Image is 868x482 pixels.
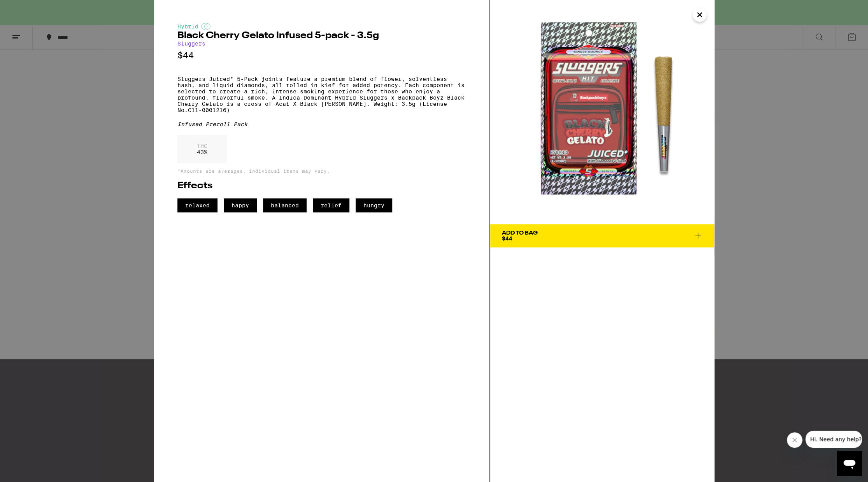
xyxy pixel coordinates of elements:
button: Close [693,8,707,22]
p: *Amounts are averages, individual items may vary. [177,168,466,174]
p: $44 [177,51,466,60]
div: Hybrid [177,23,466,30]
span: balanced [263,198,307,212]
h2: Black Cherry Gelato Infused 5-pack - 3.5g [177,31,466,40]
div: Add To Bag [502,230,538,236]
a: Sluggers [177,40,205,47]
p: Sluggers Juiced* 5-Pack joints feature a premium blend of flower, solventless hash, and liquid di... [177,76,466,113]
span: $44 [502,235,512,242]
div: 43 % [177,135,227,163]
p: THC [197,143,207,149]
span: relaxed [177,198,217,212]
iframe: Message from company [805,431,862,448]
iframe: Button to launch messaging window [837,451,862,476]
span: hungry [356,198,392,212]
h2: Effects [177,181,466,191]
div: Infused Preroll Pack [177,121,466,127]
iframe: Close message [787,432,802,448]
img: hybridColor.svg [201,23,210,30]
span: happy [224,198,257,212]
span: relief [313,198,349,212]
button: Add To Bag$44 [490,224,714,247]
